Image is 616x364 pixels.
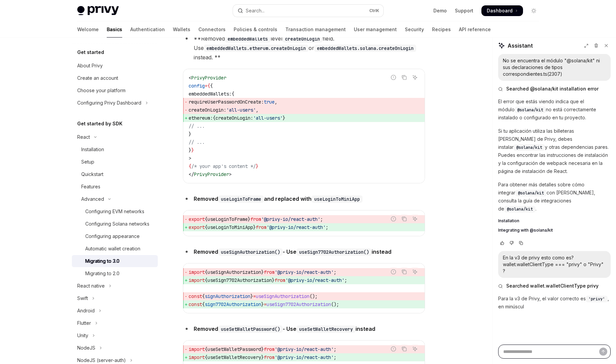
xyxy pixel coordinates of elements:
a: Configuring EVM networks [72,205,158,218]
span: , [275,99,277,105]
span: < [189,75,191,81]
a: Authentication [130,21,165,38]
a: Recipes [432,21,451,38]
a: Transaction management [285,21,346,38]
button: Toggle Configuring Privy Dashboard section [72,97,158,109]
span: > [189,155,191,161]
button: Searched wallet.walletClientType privy [498,283,611,289]
div: Advanced [81,195,104,203]
button: Toggle React section [72,131,158,143]
span: 'privy' [588,296,605,302]
span: } [191,147,194,153]
p: El error que estás viendo indica que el módulo no está correctamente instalado o configurado en t... [498,98,611,122]
span: { [202,293,205,299]
span: ; [320,216,323,222]
span: } [272,277,275,283]
span: from [264,269,275,275]
span: 'all-users' [253,115,283,121]
span: export [189,224,205,230]
span: = [205,83,207,89]
strong: Removed and replaced with [194,195,363,202]
img: light logo [77,6,119,15]
span: embeddedWallets: [189,91,232,97]
p: Si tu aplicación utiliza las billeteras [PERSON_NAME] de Privy, debes instalar y otras dependenci... [498,127,611,175]
span: sign7702Authorization [205,301,261,307]
div: Quickstart [81,170,103,178]
span: } [189,131,191,137]
a: Installation [72,143,158,156]
span: PrivyProvider [191,75,226,81]
button: Vote that response was good [498,240,506,246]
span: useSign7702Authorization [207,277,272,283]
div: Migrating to 3.0 [85,257,120,265]
span: // ... [189,123,205,129]
span: } [256,163,258,169]
span: > [229,171,232,177]
span: signAuthorization [205,293,250,299]
code: createOnLogin [282,35,323,43]
a: Configuring appearance [72,230,158,242]
span: /* your app's content */ [191,163,256,169]
button: Ask AI [411,73,419,82]
a: API reference [459,21,491,38]
button: Ask AI [411,215,419,223]
a: Security [405,21,424,38]
span: , [256,107,258,113]
span: useSignAuthorization [256,293,310,299]
button: Toggle Advanced section [72,193,158,205]
button: Copy chat response [517,240,525,246]
code: useLoginToFrame [218,195,264,203]
span: Integrating with @solana/kit [498,228,553,233]
div: Android [77,307,95,315]
div: Setup [81,158,94,166]
span: requireUserPasswordOnCreate: [189,99,264,105]
span: } [248,216,250,222]
span: ethereum: [189,115,213,121]
div: React [77,133,90,141]
h5: Get started by SDK [77,120,123,128]
li: **Removed level field. Use or instead. ** [183,34,425,62]
div: No se encuentra el módulo "@solana/kit" ni sus declaraciones de tipos correspondientes.ts(2307) [503,57,606,77]
button: Report incorrect code [389,73,398,82]
div: Features [81,183,100,191]
a: User management [354,21,397,38]
span: (); [310,293,318,299]
a: Migrating to 3.0 [72,255,158,267]
span: { [205,216,207,222]
span: = [264,301,267,307]
span: } [253,224,256,230]
div: Configuring appearance [85,232,140,240]
div: Configuring EVM networks [85,207,144,216]
span: '@privy-io/react-auth' [285,277,344,283]
div: Configuring Privy Dashboard [77,99,141,107]
code: useSetWalletRecovery [296,325,356,333]
div: Choose your platform [77,86,126,95]
div: Migrating to 2.0 [85,269,120,278]
a: Migrating to 2.0 [72,267,158,280]
button: Toggle Swift section [72,292,158,304]
a: Integrating with @solana/kit [498,228,611,233]
div: Search... [246,7,265,15]
code: useSign7702Authorization() [296,248,372,256]
span: true [264,99,275,105]
div: NodeJS [77,344,95,352]
code: embeddedWallets.etherum.createOnLogin [204,45,309,52]
span: useSign7702Authorization [267,301,331,307]
button: Toggle Flutter section [72,317,158,329]
span: @solana/kit [516,145,542,150]
a: Basics [107,21,122,38]
a: Demo [433,7,447,14]
span: from [256,224,267,230]
span: { [205,224,207,230]
span: useLoginToMiniApp [207,224,253,230]
a: Wallets [173,21,190,38]
span: = [253,293,256,299]
code: embeddedWallets [225,35,271,43]
div: En la v3 de privy esto como es? wallet.walletClientType === "privy" o "Privy" ? [503,254,606,275]
span: { [205,277,207,283]
span: { [210,83,213,89]
span: createOnLogin: [189,107,226,113]
span: { [202,301,205,307]
span: } [189,147,191,153]
a: Choose your platform [72,84,158,97]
